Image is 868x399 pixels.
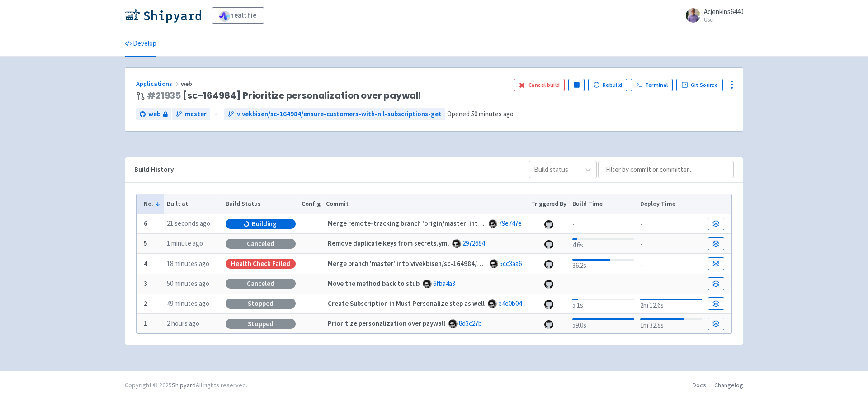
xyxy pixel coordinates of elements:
time: 2 hours ago [167,319,199,328]
div: Health check failed [226,259,296,269]
th: Triggered By [528,194,570,214]
div: Canceled [226,239,296,249]
a: Build Details [708,277,724,290]
a: 5cc3aa6 [500,259,522,268]
th: Built at [164,194,222,214]
div: 5.1s [572,297,634,311]
th: Build Time [569,194,637,214]
a: Build Details [708,318,724,330]
span: [sc-164984] Prioritize personalization over paywall [147,90,421,101]
div: 2m 12.6s [640,297,702,311]
a: Develop [125,31,156,57]
div: - [640,278,702,290]
div: Stopped [226,299,296,309]
a: e4e0b04 [498,299,522,308]
b: 5 [144,239,147,247]
time: 18 minutes ago [167,259,209,268]
a: Terminal [631,79,673,91]
strong: Merge branch 'master' into vivekbisen/sc-164984/ensure-customers-with-nil-subscriptions-get [328,259,615,268]
a: Build Details [708,297,724,310]
a: Docs [693,381,706,389]
span: master [185,109,207,119]
div: - [640,258,702,270]
a: Changelog [714,381,743,389]
a: healthie [212,7,264,24]
button: Rebuild [588,79,627,91]
time: 1 minute ago [167,239,203,247]
div: - [640,237,702,250]
b: 4 [144,259,147,268]
span: web [181,80,193,88]
a: 79e747e [499,219,522,228]
small: User [704,17,743,23]
a: Applications [136,80,181,88]
time: 21 seconds ago [167,219,210,228]
strong: Move the method back to stub [328,279,420,288]
a: Build Details [708,237,724,250]
th: Commit [323,194,528,214]
b: 6 [144,219,147,228]
span: web [148,109,160,119]
span: ← [214,109,221,119]
div: - [640,218,702,230]
div: 4.6s [572,237,634,251]
b: 3 [144,279,147,288]
a: 8d3c27b [459,319,482,328]
a: #21935 [147,89,181,102]
a: vivekbisen/sc-164984/ensure-customers-with-nil-subscriptions-get [224,108,445,120]
button: Cancel build [514,79,565,91]
strong: Prioritize personalization over paywall [328,319,445,328]
strong: Remove duplicate keys from secrets.yml [328,239,449,247]
div: Stopped [226,319,296,329]
a: Build Details [708,257,724,270]
strong: Create Subscription in Must Personalize step as well [328,299,485,308]
th: Deploy Time [637,194,705,214]
span: Acjenkins6440 [704,7,743,16]
a: Acjenkins6440 User [680,8,743,23]
div: - [572,218,634,230]
a: web [136,108,171,120]
div: 1m 32.8s [640,317,702,331]
th: Config [298,194,323,214]
div: Copyright © 2025 All rights reserved. [125,380,247,390]
time: 50 minutes ago [471,109,514,118]
div: 36.2s [572,257,634,271]
th: Build Status [222,194,298,214]
input: Filter by commit or committer... [598,161,734,178]
div: Canceled [226,279,296,289]
b: 1 [144,319,147,328]
div: Build History [134,165,514,175]
button: No. [144,199,161,209]
a: 2972684 [462,239,485,247]
span: vivekbisen/sc-164984/ensure-customers-with-nil-subscriptions-get [237,109,442,119]
a: Build Details [708,218,724,230]
a: master [172,108,210,120]
button: Pause [568,79,585,91]
span: Building [252,219,277,228]
strong: Merge remote-tracking branch 'origin/master' into vivekbisen/sc-164984/ensure-customers-with-nil-... [328,219,688,228]
time: 50 minutes ago [167,279,209,288]
img: Shipyard logo [125,8,201,23]
a: 6fba4a3 [433,279,455,288]
div: 59.0s [572,317,634,331]
time: 49 minutes ago [167,299,209,308]
span: Opened [447,109,514,118]
a: Git Source [676,79,723,91]
b: 2 [144,299,147,308]
div: - [572,278,634,290]
a: Shipyard [172,381,196,389]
